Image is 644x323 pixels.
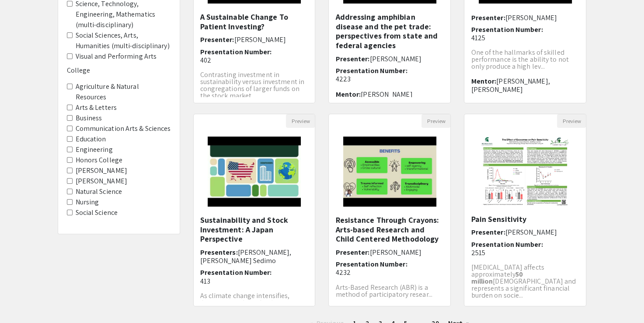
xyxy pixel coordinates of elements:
[335,55,444,63] h6: Presenter:
[369,248,421,257] span: [PERSON_NAME]
[76,144,113,155] label: Engineering
[471,270,523,286] strong: 50 million
[200,248,309,265] h6: Presenters:
[200,291,299,314] span: As climate change intensifies, Japanese stock market investors are increasingly drawn to com...
[335,75,444,83] p: 4223
[473,128,578,215] img: <h1>The Effect of Exosomes on Pain Sensitivity</h1><p><br></p>
[76,176,127,186] label: [PERSON_NAME]
[200,215,309,244] h5: Sustainability and Stock Investment: A Japan Perspective
[76,186,122,197] label: Natural Science
[471,25,543,34] span: Presentation Number:
[328,114,451,306] div: Open Presentation <p>Resistance Through Crayons: Arts-based Research and Child Centered Methodolo...
[557,114,586,128] button: Preview
[471,48,568,71] span: One of the hallmarks of skilled performance is the ability to not only produce a high lev...
[505,228,557,237] span: [PERSON_NAME]
[76,207,118,218] label: Social Science
[67,66,171,74] h6: College
[76,197,99,207] label: Nursing
[200,12,309,31] h5: A Sustainable Change To Patient Investing?
[471,228,579,236] h6: Presenter:
[76,51,157,62] label: Visual and Performing Arts
[471,34,579,42] p: 4125
[471,77,550,94] span: [PERSON_NAME], [PERSON_NAME]
[421,114,450,128] button: Preview
[200,56,309,64] p: 402
[335,66,407,75] span: Presentation Number:
[471,264,579,299] p: [MEDICAL_DATA] affects approximately [DEMOGRAPHIC_DATA] and represents a significant financial bu...
[76,102,117,113] label: Arts & Letters
[286,114,315,128] button: Preview
[471,249,579,257] p: 2515
[335,90,361,99] span: Mentor:
[361,90,412,99] span: [PERSON_NAME]
[471,205,579,224] h5: The Effect of Exosomes on Pain Sensitivity
[76,134,106,144] label: Education
[471,14,579,22] h6: Presenter:
[471,77,496,86] span: Mentor:
[200,71,309,99] p: Contrasting investment in sustainability versus investment in congregations of larger funds on th...
[76,30,171,51] label: Social Sciences, Arts, Humanities (multi-disciplinary)
[200,268,272,277] span: Presentation Number:
[200,248,292,265] span: [PERSON_NAME], [PERSON_NAME] Sedimo
[199,128,310,215] img: <p>Sustainability and Stock Investment: A Japan Perspective </p>
[76,81,171,102] label: Agriculture & Natural Resources
[76,155,122,165] label: Honors College
[234,35,286,44] span: [PERSON_NAME]
[7,284,37,316] iframe: Chat
[200,47,272,56] span: Presentation Number:
[335,248,444,256] h6: Presenter:
[76,113,102,123] label: Business
[335,260,407,269] span: Presentation Number:
[200,35,309,44] h6: Presenter:
[76,123,171,134] label: Communication Arts & Sciences
[200,277,309,285] p: 413
[471,240,543,249] span: Presentation Number:
[334,128,445,215] img: <p>Resistance Through Crayons: Arts-based Research and Child Centered Methodology </p>
[76,165,127,176] label: [PERSON_NAME]
[335,283,432,299] span: Arts-Based Research (ABR) is a method of participatory resear...
[193,114,316,306] div: Open Presentation <p>Sustainability and Stock Investment: A Japan Perspective </p>
[464,114,586,306] div: Open Presentation <h1>The Effect of Exosomes on Pain Sensitivity</h1><p><br></p>
[369,54,421,63] span: [PERSON_NAME]
[505,13,557,22] span: [PERSON_NAME]
[335,12,444,50] h5: Addressing amphibian disease and the pet trade: perspectives from state and federal agencies
[335,215,444,244] h5: Resistance Through Crayons: Arts-based Research and Child Centered Methodology
[335,268,444,277] p: 4232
